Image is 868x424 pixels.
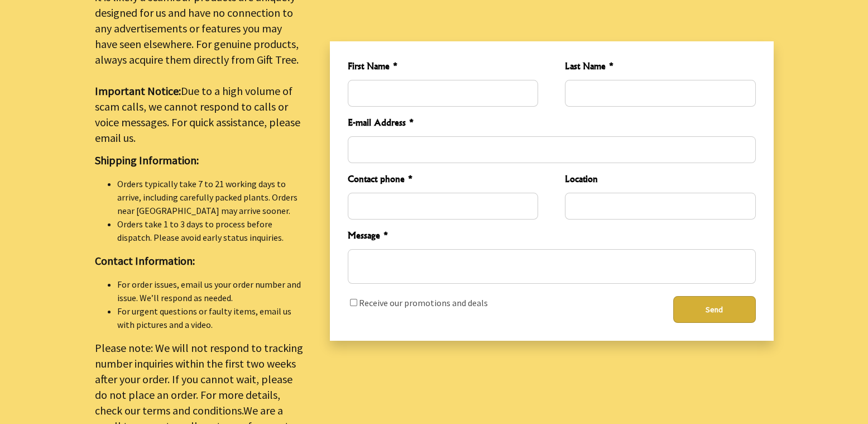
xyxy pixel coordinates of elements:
[117,278,303,304] li: For order issues, email us your order number and issue. We’ll respond as needed.
[348,136,756,163] input: E-mail Address *
[117,177,303,217] li: Orders typically take 7 to 21 working days to arrive, including carefully packed plants. Orders n...
[565,80,755,107] input: Last Name *
[565,59,755,75] span: Last Name *
[359,297,488,308] label: Receive our promotions and deals
[565,193,755,220] input: Location
[348,228,756,245] span: Message *
[565,172,755,188] span: Location
[117,304,303,331] li: For urgent questions or faulty items, email us with pictures and a video.
[95,84,181,98] strong: Important Notice:
[673,296,756,323] button: Send
[95,254,195,268] strong: Contact Information:
[348,172,538,188] span: Contact phone *
[348,116,756,132] span: E-mail Address *
[95,153,199,167] strong: Shipping Information:
[348,193,538,220] input: Contact phone *
[348,80,538,107] input: First Name *
[348,249,756,284] textarea: Message *
[117,217,303,244] li: Orders take 1 to 3 days to process before dispatch. Please avoid early status inquiries.
[348,59,538,75] span: First Name *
